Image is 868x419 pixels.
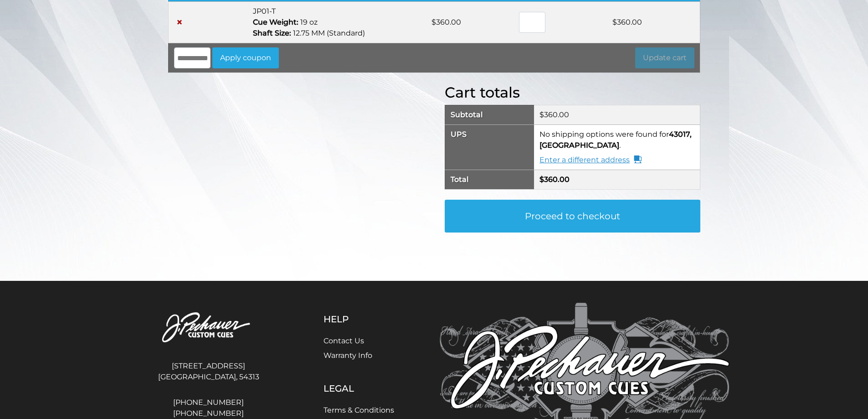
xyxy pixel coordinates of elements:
[139,303,278,353] img: Pechauer Custom Cues
[445,170,534,189] th: Total
[431,18,436,26] span: $
[445,105,534,124] th: Subtotal
[324,351,372,360] a: Warranty Info
[253,17,298,28] dt: Cue Weight:
[612,18,617,26] span: $
[539,175,570,184] bdi: 360.00
[635,47,694,68] button: Update cart
[253,17,421,28] p: 19 oz
[324,314,394,325] h5: Help
[612,18,642,26] bdi: 360.00
[324,406,394,414] a: Terms & Conditions
[174,17,185,28] a: Remove JP01-T from cart
[324,383,394,394] h5: Legal
[519,12,545,33] input: Product quantity
[445,124,534,170] th: UPS
[445,200,700,233] a: Proceed to checkout
[139,397,278,408] a: [PHONE_NUMBER]
[253,28,291,39] dt: Shaft Size:
[139,357,278,386] address: [STREET_ADDRESS] [GEOGRAPHIC_DATA], 54313
[324,336,364,345] a: Contact Us
[445,84,700,101] h2: Cart totals
[139,408,278,419] a: [PHONE_NUMBER]
[534,124,700,170] td: No shipping options were found for .
[539,130,692,150] strong: 43017, [GEOGRAPHIC_DATA]
[212,47,279,68] button: Apply coupon
[539,175,544,184] span: $
[539,110,569,119] bdi: 360.00
[539,110,544,119] span: $
[431,18,461,26] bdi: 360.00
[539,155,642,166] a: Enter a different address
[247,1,426,43] td: JP01-T
[253,28,421,39] p: 12.75 MM (Standard)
